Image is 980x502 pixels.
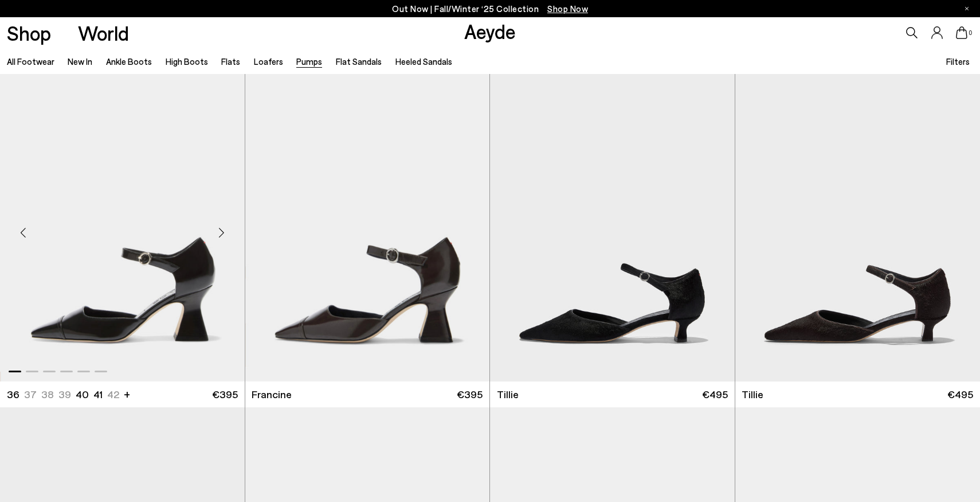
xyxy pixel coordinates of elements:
span: Navigate to /collections/new-in [547,3,588,14]
img: Tillie Ponyhair Pumps [490,74,735,382]
li: 36 [7,387,19,402]
img: Francine Ankle Strap Pumps [245,74,490,382]
div: Previous slide [6,215,40,250]
li: 41 [93,387,103,402]
a: Flats [221,56,240,67]
a: 0 [956,26,967,39]
span: Tillie [742,387,763,402]
span: €395 [212,387,238,402]
a: Francine €395 [245,382,490,407]
span: €395 [457,387,483,402]
a: High Boots [166,56,208,67]
span: 0 [967,30,973,36]
li: + [124,386,130,402]
div: Next slide [205,215,239,250]
li: 40 [76,387,89,402]
p: Out Now | Fall/Winter ‘25 Collection [392,2,588,16]
a: Ankle Boots [106,56,152,67]
span: Francine [252,387,292,402]
ul: variant [7,387,116,402]
a: All Footwear [7,56,54,67]
span: Tillie [497,387,519,402]
a: Flat Sandals [336,56,382,67]
a: Pumps [296,56,322,67]
a: Next slide Previous slide [245,74,490,382]
a: Shop [7,23,51,43]
a: New In [68,56,92,67]
a: Heeled Sandals [395,56,452,67]
a: Aeyde [464,19,516,43]
span: €495 [702,387,728,402]
span: €495 [947,387,973,402]
a: Loafers [254,56,283,67]
a: World [78,23,129,43]
span: Filters [946,56,970,67]
a: Tillie €495 [490,382,735,407]
div: 1 / 6 [245,74,490,382]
